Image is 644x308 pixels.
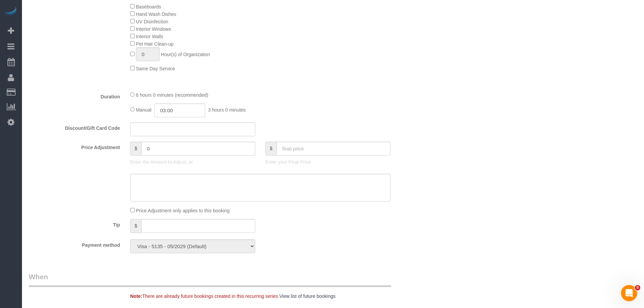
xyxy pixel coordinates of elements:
[136,107,151,113] span: Manual
[136,26,171,32] span: Interior Windows
[136,208,230,213] span: Price Adjustment only applies to this booking
[130,219,141,233] span: $
[4,7,18,16] img: Automaid Logo
[130,159,255,165] p: Enter the Amount to Adjust, or
[136,66,175,71] span: Same Day Service
[136,4,161,9] span: Baseboards
[265,142,277,156] span: $
[136,92,208,98] span: 6 hours 0 minutes (recommended)
[136,34,163,39] span: Interior Walls
[136,41,173,47] span: Pet Hair Clean-up
[635,285,640,290] span: 5
[29,272,391,287] legend: When
[161,52,210,57] span: Hour(s) of Organization
[130,142,141,156] span: $
[208,107,246,113] span: 3 hours 0 minutes
[24,239,125,248] label: Payment method
[136,11,176,17] span: Hand Wash Dishes
[24,91,125,100] label: Duration
[130,293,142,299] strong: Note:
[277,142,390,156] input: final price
[24,142,125,151] label: Price Adjustment
[265,159,390,165] p: Enter your Final Price
[24,122,125,132] label: Discount/Gift Card Code
[24,219,125,228] label: Tip
[136,19,168,24] span: UV Disinfection
[125,293,429,300] div: There are already future bookings created in this recurring series.
[279,293,335,299] a: View list of future bookings
[621,285,637,301] iframe: Intercom live chat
